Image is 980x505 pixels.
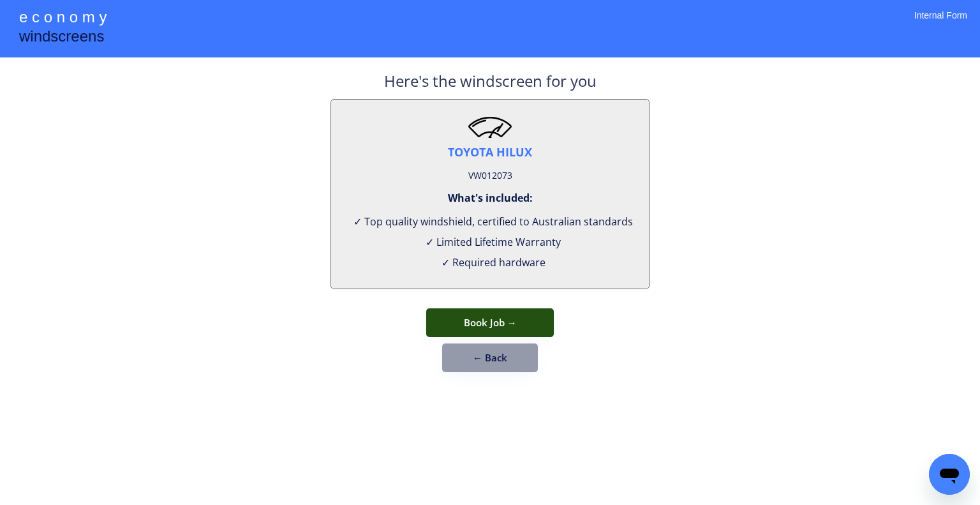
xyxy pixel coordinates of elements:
[442,343,538,372] button: ← Back
[914,10,967,38] div: Internal Form
[19,26,104,50] div: windscreens
[19,6,107,31] div: e c o n o m y
[448,144,532,160] div: TOYOTA HILUX
[448,191,533,205] div: What's included:
[426,308,554,337] button: Book Job →
[929,454,970,495] iframe: Button to launch messaging window
[468,167,512,185] div: VW012073
[384,70,597,99] div: Here's the windscreen for you
[468,116,512,138] img: windscreen2.png
[347,211,633,273] div: ✓ Top quality windshield, certified to Australian standards ✓ Limited Lifetime Warranty ✓ Require...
